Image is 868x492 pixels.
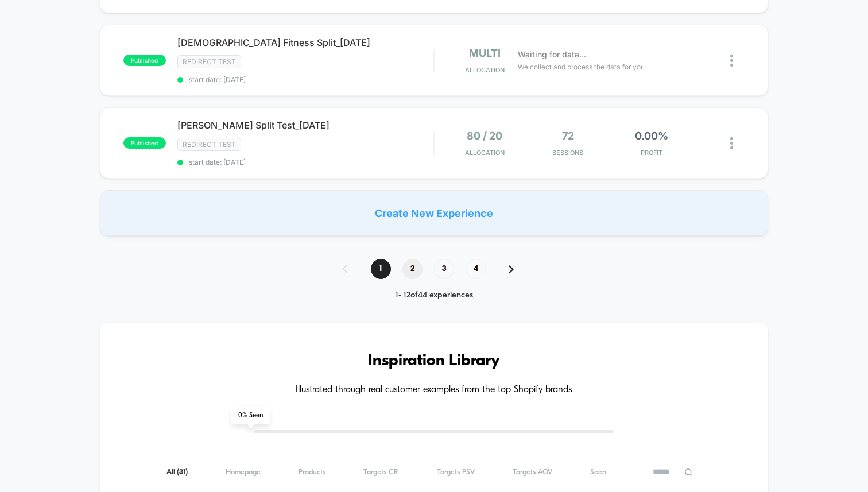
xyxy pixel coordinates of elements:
h3: Inspiration Library [134,352,734,370]
span: Allocation [465,66,505,74]
span: 72 [562,130,574,142]
span: Allocation [465,149,505,157]
span: Homepage [226,468,261,476]
span: 80 / 20 [467,130,502,142]
img: close [730,55,733,67]
span: ( 31 ) [177,468,188,476]
span: Targets PSV [437,468,475,476]
span: [PERSON_NAME] Split Test_[DATE] [177,119,433,131]
span: 0 % Seen [231,407,270,424]
span: start date: [DATE] [177,75,433,84]
img: close [730,137,733,149]
span: 4 [466,259,486,279]
span: [DEMOGRAPHIC_DATA] Fitness Split_[DATE] [177,37,433,48]
span: Products [299,468,325,476]
img: pagination forward [509,265,514,273]
span: Targets CR [363,468,398,476]
span: PROFIT [613,149,690,157]
span: 3 [434,259,454,279]
span: multi [469,47,501,59]
span: 2 [402,259,423,279]
span: Seen [590,468,606,476]
span: published [123,137,166,149]
span: We collect and process the data for you [518,61,645,72]
span: All [166,468,188,476]
span: 0.00% [635,130,668,142]
span: Redirect Test [177,138,241,151]
span: Redirect Test [177,55,241,68]
div: Create New Experience [100,190,768,236]
span: start date: [DATE] [177,158,433,166]
span: Targets AOV [513,468,552,476]
div: 1 - 12 of 44 experiences [331,290,537,300]
span: 1 [371,259,391,279]
span: Sessions [529,149,607,157]
h4: Illustrated through real customer examples from the top Shopify brands [134,385,734,396]
span: published [123,55,166,66]
span: Waiting for data... [518,48,586,61]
